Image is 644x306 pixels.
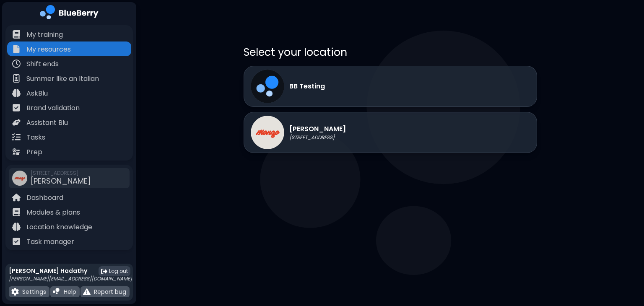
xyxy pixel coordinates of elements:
[12,45,21,53] img: file icon
[26,59,59,69] p: Shift ends
[12,118,21,127] img: file icon
[12,237,21,246] img: file icon
[12,89,21,97] img: file icon
[109,268,128,275] span: Log out
[26,193,63,203] p: Dashboard
[12,171,27,186] img: company thumbnail
[26,44,71,54] p: My resources
[64,288,76,296] p: Help
[94,288,126,296] p: Report bug
[31,176,91,186] span: [PERSON_NAME]
[31,170,91,176] span: [STREET_ADDRESS]
[12,30,21,39] img: file icon
[9,275,132,282] p: [PERSON_NAME][EMAIL_ADDRESS][DOMAIN_NAME]
[12,104,21,112] img: file icon
[26,222,92,232] p: Location knowledge
[83,288,91,296] img: file icon
[12,223,21,231] img: file icon
[289,81,325,91] p: BB Testing
[40,5,99,22] img: company logo
[26,207,80,218] p: Modules & plans
[244,45,537,59] p: Select your location
[12,208,21,216] img: file icon
[26,237,74,247] p: Task manager
[12,133,21,141] img: file icon
[251,116,284,149] img: Monzo logo
[26,74,99,84] p: Summer like an Italian
[53,288,60,296] img: file icon
[26,88,48,99] p: AskBlu
[289,124,346,134] p: [PERSON_NAME]
[26,118,68,128] p: Assistant Blu
[289,134,346,141] p: [STREET_ADDRESS]
[26,30,63,40] p: My training
[12,60,21,68] img: file icon
[101,268,107,275] img: logout
[12,74,21,83] img: file icon
[26,132,45,143] p: Tasks
[26,103,80,113] p: Brand validation
[26,147,42,157] p: Prep
[251,70,284,103] img: BB Testing logo
[12,148,21,156] img: file icon
[9,267,132,275] p: [PERSON_NAME] Hadathy
[12,193,21,202] img: file icon
[11,288,19,296] img: file icon
[22,288,46,296] p: Settings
